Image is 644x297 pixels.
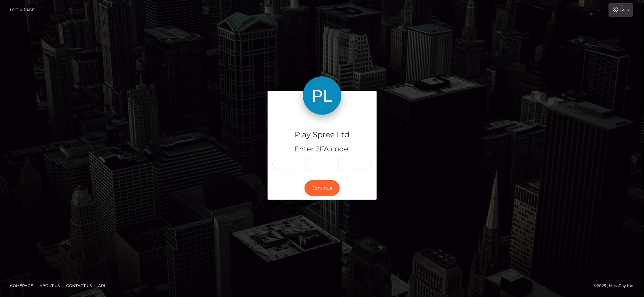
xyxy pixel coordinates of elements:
div: © 2025 , MassPay Inc. [594,282,639,289]
a: API [96,281,108,291]
img: Play Spree Ltd [303,76,341,115]
a: Homepage [7,281,36,291]
a: Contact Us [64,281,94,291]
a: About Us [37,281,62,291]
a: Login [609,3,633,17]
a: Login Page [10,3,35,17]
h4: Play Spree Ltd [272,129,372,140]
button: Continue [305,180,340,196]
h5: Enter 2FA code: [272,144,372,154]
